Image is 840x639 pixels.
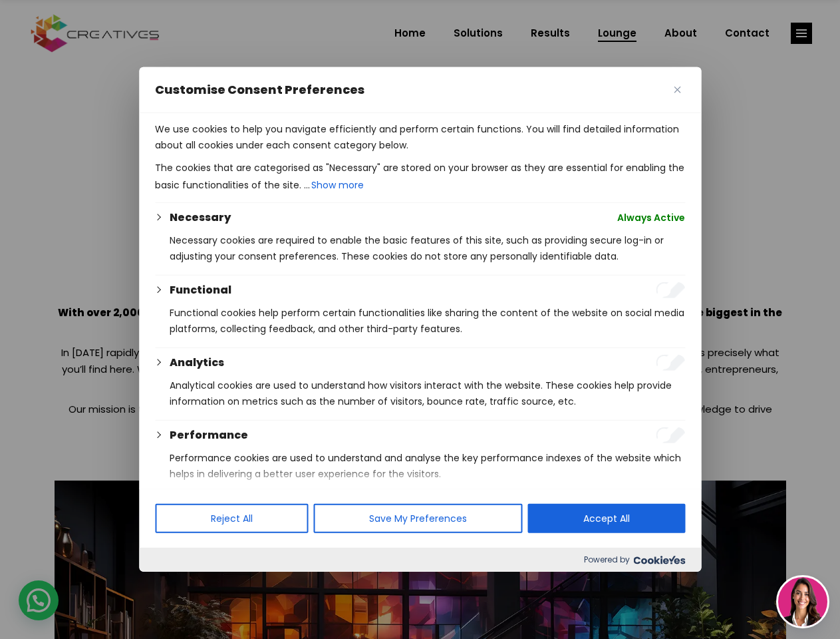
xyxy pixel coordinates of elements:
p: Analytical cookies are used to understand how visitors interact with the website. These cookies h... [170,377,685,409]
div: Powered by [139,548,701,572]
input: Enable Performance [656,427,685,443]
p: Necessary cookies are required to enable the basic features of this site, such as providing secur... [170,232,685,264]
p: The cookies that are categorised as "Necessary" are stored on your browser as they are essential ... [155,160,685,194]
span: Always Active [617,210,685,226]
button: Reject All [155,504,308,533]
button: Functional [170,282,231,298]
button: Analytics [170,355,224,371]
button: Save My Preferences [313,504,522,533]
img: Close [674,87,680,93]
input: Enable Functional [656,282,685,298]
button: Necessary [170,210,231,226]
button: Performance [170,427,248,443]
span: Customise Consent Preferences [155,82,364,98]
button: Accept All [527,504,685,533]
p: Functional cookies help perform certain functionalities like sharing the content of the website o... [170,305,685,337]
img: Cookieyes logo [633,556,685,564]
p: Performance cookies are used to understand and analyse the key performance indexes of the website... [170,450,685,482]
button: Close [669,82,685,98]
img: agent [778,577,827,626]
button: Show more [310,176,365,194]
div: Customise Consent Preferences [139,67,701,572]
input: Enable Analytics [656,355,685,371]
p: We use cookies to help you navigate efficiently and perform certain functions. You will find deta... [155,121,685,153]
